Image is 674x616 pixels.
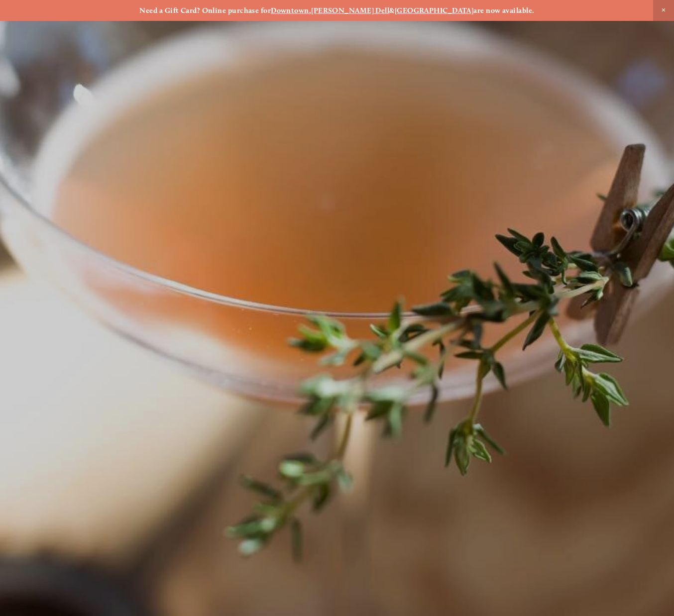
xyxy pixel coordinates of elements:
[311,6,389,15] a: [PERSON_NAME] Dell
[271,6,309,15] a: Downtown
[139,6,271,15] strong: Need a Gift Card? Online purchase for
[389,6,394,15] strong: &
[473,6,534,15] strong: are now available.
[309,6,311,15] strong: ,
[395,6,474,15] a: [GEOGRAPHIC_DATA]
